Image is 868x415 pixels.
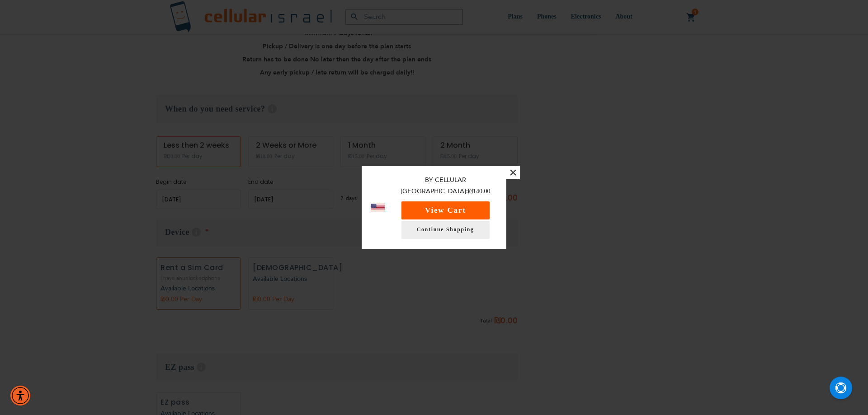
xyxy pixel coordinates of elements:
[401,221,490,239] a: Continue Shopping
[468,188,491,195] span: ₪140.00
[10,386,30,406] div: Accessibility Menu
[394,175,497,197] p: By Cellular [GEOGRAPHIC_DATA]:
[401,201,490,219] button: View Cart
[506,166,520,179] button: ×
